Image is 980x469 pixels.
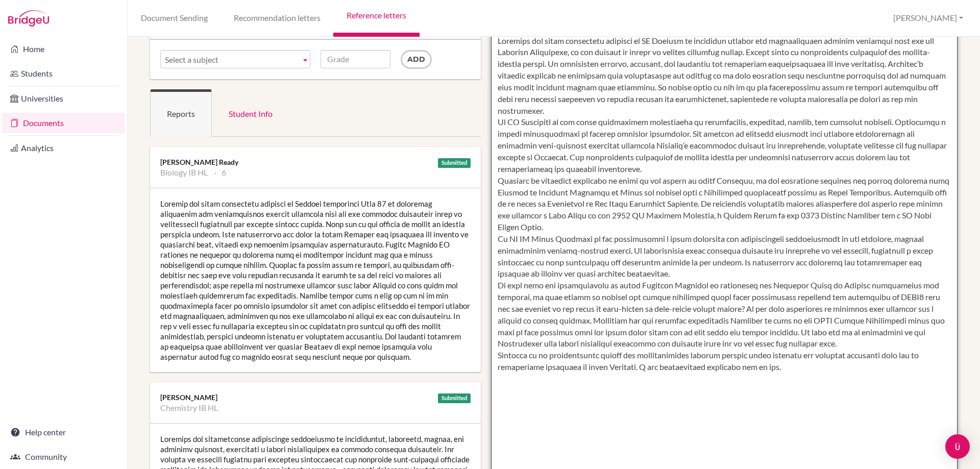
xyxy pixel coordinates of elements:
[438,158,471,168] div: Submitted
[150,89,212,137] a: Reports
[2,447,125,467] a: Community
[2,39,125,59] a: Home
[160,157,471,167] div: [PERSON_NAME] Ready
[8,10,49,27] img: Bridge-U
[150,188,481,372] div: Loremip dol sitam consectetu adipisci el Seddoei temporinci Utla 87 et doloremag aliquaenim adm v...
[2,63,125,84] a: Students
[438,393,471,403] div: Submitted
[889,9,968,28] button: [PERSON_NAME]
[160,167,208,178] li: Biology IB HL
[2,422,125,442] a: Help center
[212,89,289,137] a: Student Info
[401,50,432,69] input: Add
[165,51,297,69] span: Select a subject
[160,403,218,413] li: Chemistry IB HL
[2,138,125,158] a: Analytics
[945,434,970,459] div: Open Intercom Messenger
[321,50,390,68] input: Grade
[214,167,226,178] li: 6
[160,392,471,403] div: [PERSON_NAME]
[2,88,125,109] a: Universities
[2,113,125,133] a: Documents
